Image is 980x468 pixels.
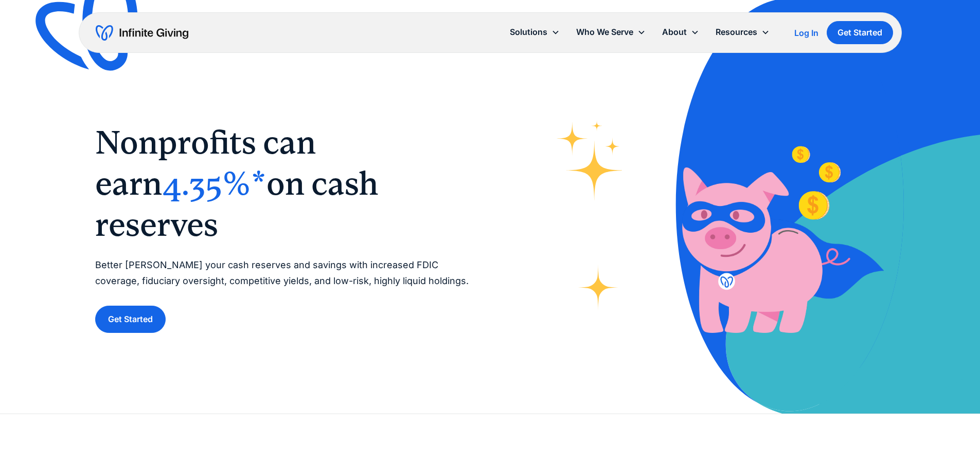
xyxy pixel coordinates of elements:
[662,25,687,39] div: About
[502,21,568,43] div: Solutions
[96,25,188,41] a: home
[794,29,818,37] div: Log In
[576,25,633,39] div: Who We Serve
[794,27,818,39] a: Log In
[827,21,893,44] a: Get Started
[95,123,316,202] span: Nonprofits can earn
[95,122,470,245] h1: ‍ ‍
[654,21,707,43] div: About
[716,25,757,39] div: Resources
[95,306,166,333] a: Get Started
[162,164,266,202] span: 4.35%*
[95,257,470,289] p: Better [PERSON_NAME] your cash reserves and savings with increased FDIC coverage, fiduciary overs...
[707,21,778,43] div: Resources
[510,25,547,39] div: Solutions
[568,21,654,43] div: Who We Serve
